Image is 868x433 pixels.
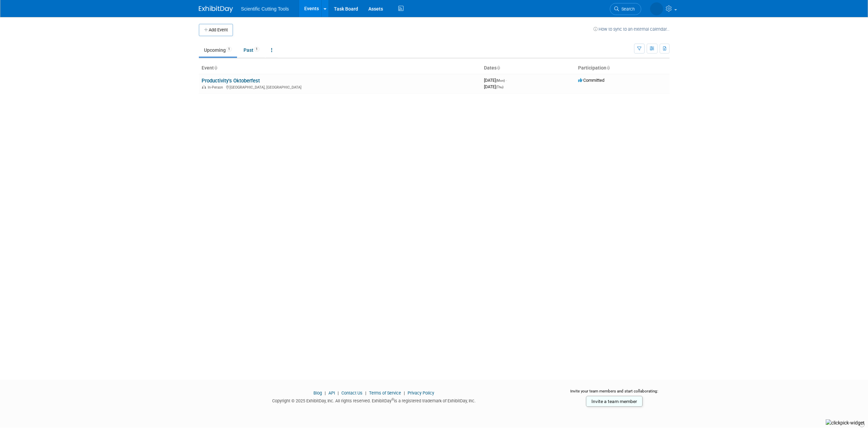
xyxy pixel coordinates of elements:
[496,79,505,82] span: (Mon)
[506,78,507,83] span: -
[199,6,233,13] img: ExhibitDay
[650,2,663,15] img: Sarah Christopher Falk
[481,62,575,74] th: Dates
[208,85,225,90] span: In-Person
[254,47,260,52] span: 1
[610,3,641,15] a: Search
[238,44,265,57] a: Past1
[199,44,237,57] a: Upcoming1
[199,24,233,36] button: Add Event
[606,65,610,71] a: Sort by Participation Type
[402,390,407,396] span: |
[408,390,434,396] a: Privacy Policy
[241,6,289,12] span: Scientific Cutting Tools
[226,47,232,52] span: 1
[202,78,260,84] a: Productivity's Oktoberfest
[369,390,401,396] a: Terms of Service
[619,6,635,12] span: Search
[323,390,327,396] span: |
[593,27,670,32] a: How to sync to an external calendar...
[575,62,670,74] th: Participation
[484,84,503,89] span: [DATE]
[496,85,503,89] span: (Thu)
[214,65,217,71] a: Sort by Event Name
[202,85,206,89] img: In-Person Event
[586,396,643,407] a: Invite a team member
[328,390,335,396] a: API
[559,388,670,399] div: Invite your team members and start collaborating:
[578,78,604,83] span: Committed
[199,62,481,74] th: Event
[202,84,479,90] div: [GEOGRAPHIC_DATA], [GEOGRAPHIC_DATA]
[484,78,507,83] span: [DATE]
[336,390,340,396] span: |
[392,398,394,401] sup: ®
[199,396,549,404] div: Copyright © 2025 ExhibitDay, Inc. All rights reserved. ExhibitDay is a registered trademark of Ex...
[364,390,368,396] span: |
[341,390,363,396] a: Contact Us
[313,390,322,396] a: Blog
[497,65,500,71] a: Sort by Start Date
